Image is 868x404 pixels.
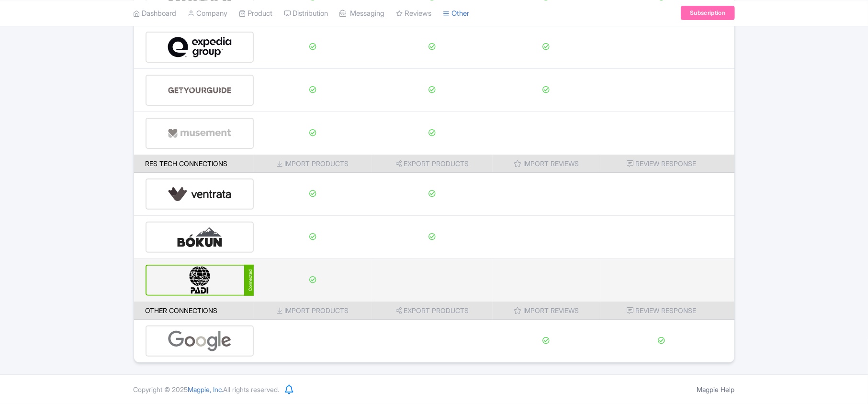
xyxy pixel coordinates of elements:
[681,6,734,20] a: Subscription
[254,155,372,173] th: Import Products
[188,385,224,393] span: Magpie, Inc.
[493,302,600,320] th: Import Reviews
[134,302,254,320] th: Other Connections
[600,155,734,173] th: Review Response
[372,302,493,320] th: Export Products
[146,265,254,296] a: Connected
[168,33,232,62] img: expedia-9e2f273c8342058d41d2cc231867de8b.svg
[254,302,372,320] th: Import Products
[168,119,232,148] img: musement-dad6797fd076d4ac540800b229e01643.svg
[168,326,232,356] img: google-96de159c2084212d3cdd3c2fb262314c.svg
[168,266,232,295] img: padi-d8839556b6cfbd2c30d3e47ef5cc6c4e.svg
[168,76,232,105] img: get_your_guide-5a6366678479520ec94e3f9d2b9f304b.svg
[134,155,254,173] th: Res Tech Connections
[168,180,232,209] img: ventrata-b8ee9d388f52bb9ce077e58fa33de912.svg
[244,265,254,296] div: Connected
[168,223,232,252] img: bokun-9d666bd0d1b458dbc8a9c3d52590ba5a.svg
[600,302,734,320] th: Review Response
[372,155,493,173] th: Export Products
[697,385,735,393] a: Magpie Help
[128,384,285,394] div: Copyright © 2025 All rights reserved.
[493,155,600,173] th: Import Reviews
